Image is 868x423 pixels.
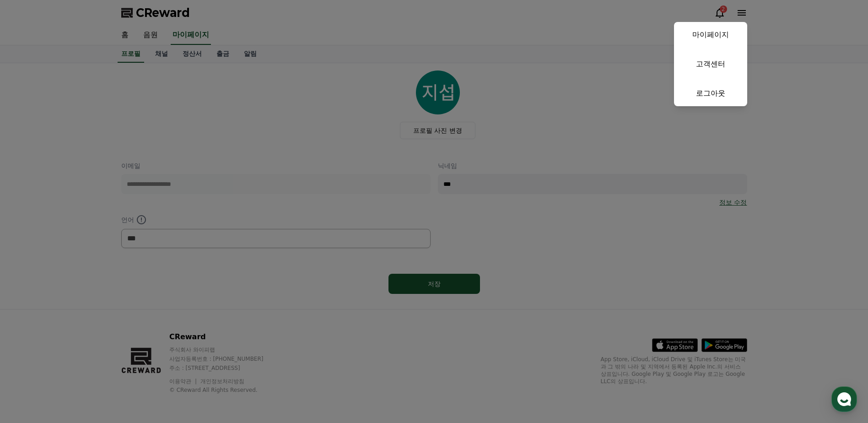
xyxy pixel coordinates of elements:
[3,290,60,313] a: 홈
[141,304,152,311] span: 설정
[60,290,118,313] a: 대화
[674,81,747,106] a: 로그아웃
[674,22,747,106] button: 마이페이지 고객센터 로그아웃
[29,304,34,311] span: 홈
[674,51,747,77] a: 고객센터
[84,304,95,312] span: 대화
[674,22,747,48] a: 마이페이지
[118,290,176,313] a: 설정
